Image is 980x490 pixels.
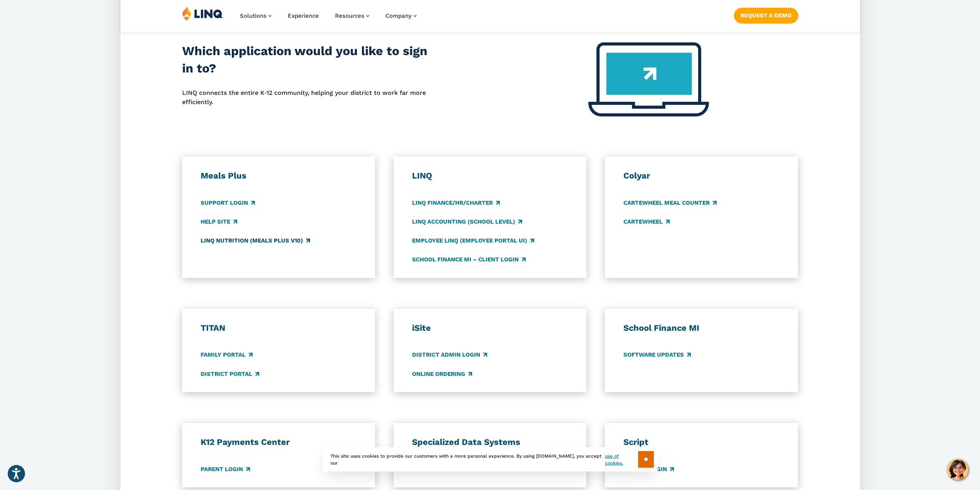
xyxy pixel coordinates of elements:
[182,6,223,21] img: LINQ | K‑12 Software
[201,437,357,448] h3: K12 Payments Center
[182,88,428,107] p: LINQ connects the entire K‑12 community, helping your district to work far more efficiently.
[412,437,568,448] h3: Specialized Data Systems
[734,6,798,23] nav: Button Navigation
[412,351,487,359] a: District Admin Login
[201,199,255,207] a: Support Login
[734,8,798,23] a: Request a Demo
[623,217,670,226] a: CARTEWHEEL
[335,12,369,19] a: Resources
[385,12,417,19] a: Company
[412,255,526,264] a: School Finance MI – Client Login
[412,370,472,378] a: Online Ordering
[288,12,319,19] a: Experience
[412,236,534,245] a: Employee LINQ (Employee Portal UI)
[623,199,717,207] a: CARTEWHEEL Meal Counter
[201,351,253,359] a: Family Portal
[385,12,412,19] span: Company
[412,170,568,181] h3: LINQ
[201,370,259,378] a: District Portal
[623,170,779,181] h3: Colyar
[201,236,310,245] a: LINQ Nutrition (Meals Plus v10)
[240,6,417,32] nav: Primary Navigation
[201,170,357,181] h3: Meals Plus
[323,447,658,471] div: This site uses cookies to provide our customers with a more personal experience. By using [DOMAIN...
[623,351,691,359] a: Software Updates
[947,459,968,480] button: Hello, have a question? Let’s chat.
[240,12,266,19] span: Solutions
[412,199,500,207] a: LINQ Finance/HR/Charter
[623,323,779,333] h3: School Finance MI
[412,217,522,226] a: LINQ Accounting (school level)
[240,12,271,19] a: Solutions
[182,42,428,77] h2: Which application would you like to sign in to?
[201,217,237,226] a: Help Site
[335,12,364,19] span: Resources
[201,323,357,333] h3: TITAN
[605,453,638,466] a: use of cookies.
[412,323,568,333] h3: iSite
[623,437,779,448] h3: Script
